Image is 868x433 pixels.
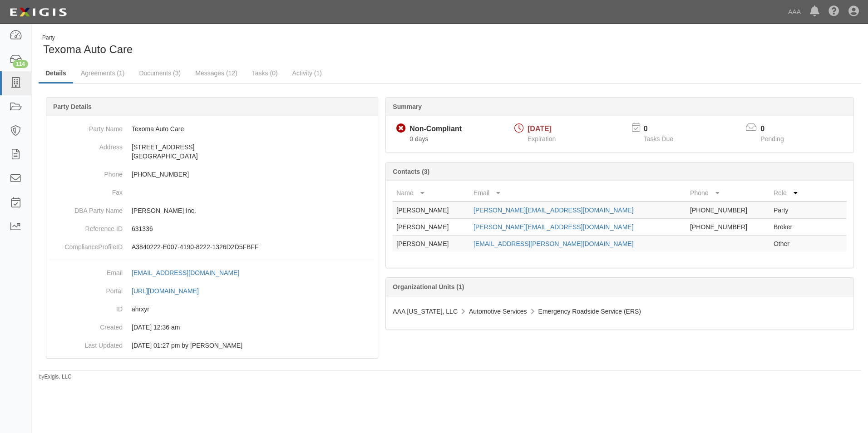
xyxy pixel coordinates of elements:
[393,168,429,175] b: Contacts (3)
[132,269,249,276] a: [EMAIL_ADDRESS][DOMAIN_NAME]
[686,219,770,236] td: [PHONE_NUMBER]
[770,236,810,252] td: Other
[50,238,123,251] dt: ComplianceProfileID
[473,223,633,231] a: [PERSON_NAME][EMAIL_ADDRESS][DOMAIN_NAME]
[538,308,641,315] span: Emergency Roadside Service (ERS)
[50,318,374,336] dd: 03/10/2023 12:36 am
[50,264,123,277] dt: Email
[39,373,72,381] small: by
[132,268,239,277] div: [EMAIL_ADDRESS][DOMAIN_NAME]
[393,219,470,236] td: [PERSON_NAME]
[53,103,92,110] b: Party Details
[132,287,209,295] a: [URL][DOMAIN_NAME]
[50,183,123,197] dt: Fax
[132,206,374,215] p: [PERSON_NAME] Inc.
[44,374,72,380] a: Exigis, LLC
[829,6,839,17] i: Help Center - Complianz
[393,185,470,202] th: Name
[50,282,123,295] dt: Portal
[50,202,123,215] dt: DBA Party Name
[393,236,470,252] td: [PERSON_NAME]
[132,224,374,233] p: 631336
[74,64,131,82] a: Agreements (1)
[132,64,187,82] a: Documents (3)
[784,3,805,21] a: AAA
[245,64,285,82] a: Tasks (0)
[770,185,810,202] th: Role
[286,64,329,82] a: Activity (1)
[50,138,374,165] dd: [STREET_ADDRESS] [GEOGRAPHIC_DATA]
[50,165,374,183] dd: [PHONE_NUMBER]
[644,124,685,134] p: 0
[409,135,428,143] span: Since 10/01/2025
[760,135,784,143] span: Pending
[393,308,458,315] span: AAA [US_STATE], LLC
[393,202,470,219] td: [PERSON_NAME]
[50,165,123,179] dt: Phone
[644,135,673,143] span: Tasks Due
[473,240,633,247] a: [EMAIL_ADDRESS][PERSON_NAME][DOMAIN_NAME]
[528,125,552,133] span: [DATE]
[7,4,69,20] img: logo-5460c22ac91f19d4615b14bd174203de0afe785f0fc80cf4dbbc73dc1793850b.png
[470,185,686,202] th: Email
[760,124,795,134] p: 0
[43,43,133,55] span: Texoma Auto Care
[13,60,28,68] div: 114
[396,124,406,133] i: Non-Compliant
[50,220,123,233] dt: Reference ID
[39,34,443,57] div: Texoma Auto Care
[686,185,770,202] th: Phone
[409,124,462,134] div: Non-Compliant
[50,318,123,332] dt: Created
[50,138,123,152] dt: Address
[473,207,633,214] a: [PERSON_NAME][EMAIL_ADDRESS][DOMAIN_NAME]
[50,120,374,138] dd: Texoma Auto Care
[50,120,123,133] dt: Party Name
[132,242,374,251] p: A3840222-E007-4190-8222-1326D2D5FBFF
[50,300,123,314] dt: ID
[686,202,770,219] td: [PHONE_NUMBER]
[39,64,73,84] a: Details
[42,34,133,42] div: Party
[770,219,810,236] td: Broker
[50,336,123,350] dt: Last Updated
[528,135,556,143] span: Expiration
[393,283,464,290] b: Organizational Units (1)
[393,103,422,110] b: Summary
[50,336,374,354] dd: 01/22/2025 01:27 pm by Benjamin Tully
[469,308,527,315] span: Automotive Services
[188,64,244,82] a: Messages (12)
[770,202,810,219] td: Party
[50,300,374,318] dd: ahrxyr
